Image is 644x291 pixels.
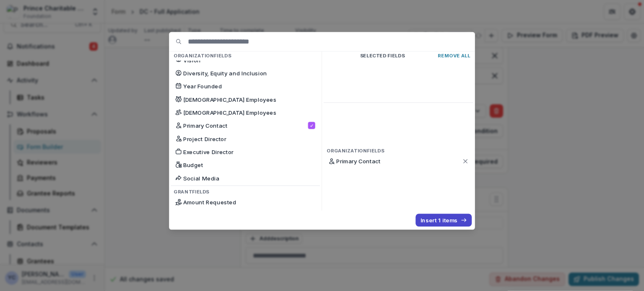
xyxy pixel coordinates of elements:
[171,52,320,60] h4: Organization Fields
[183,108,315,117] p: [DEMOGRAPHIC_DATA] Employees
[183,161,315,169] p: Budget
[171,188,320,196] h4: Grant Fields
[324,147,473,155] h4: Organization Fields
[183,69,315,77] p: Diversity, Equity and Inclusion
[183,56,315,64] p: Vision
[183,82,315,90] p: Year Founded
[183,95,315,103] p: [DEMOGRAPHIC_DATA] Employees
[415,214,472,227] button: Insert 1 items
[327,53,438,59] p: Selected Fields
[183,134,315,143] p: Project Director
[438,53,470,59] p: Remove All
[336,157,462,165] p: Primary Contact
[183,121,308,130] p: Primary Contact
[183,148,315,156] p: Executive Director
[183,174,315,182] p: Social Media
[183,198,315,206] p: Amount Requested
